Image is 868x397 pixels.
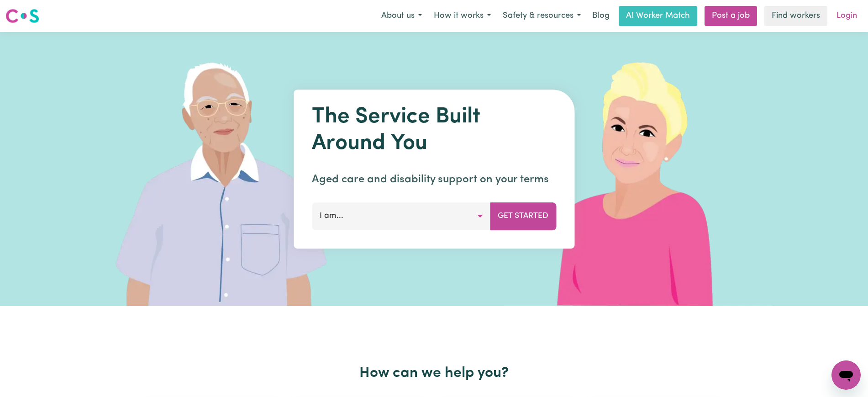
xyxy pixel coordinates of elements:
button: How it works [428,6,497,26]
button: Get Started [490,202,556,230]
a: AI Worker Match [619,6,697,26]
h2: How can we help you? [138,365,730,382]
h1: The Service Built Around You [312,104,556,157]
p: Aged care and disability support on your terms [312,171,556,188]
button: About us [375,6,428,26]
button: I am... [312,202,490,230]
iframe: Button to launch messaging window [831,360,861,390]
a: Careseekers logo [5,5,39,26]
img: Careseekers logo [5,8,39,24]
a: Login [831,6,863,26]
button: Safety & resources [497,6,587,26]
a: Find workers [764,6,827,26]
a: Post a job [705,6,757,26]
a: Blog [587,6,615,26]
